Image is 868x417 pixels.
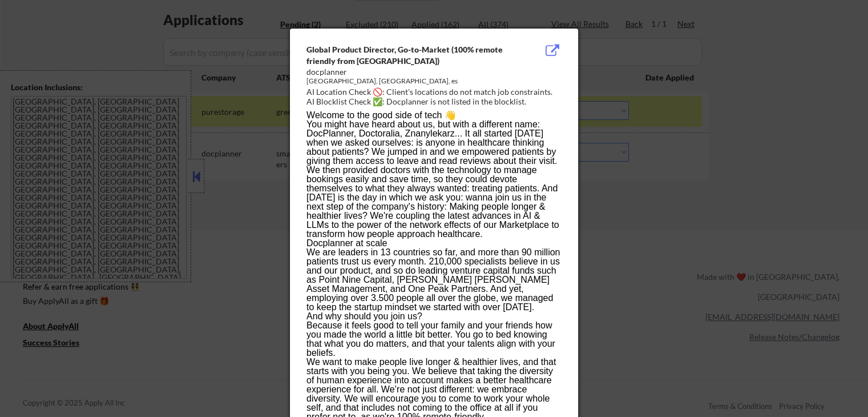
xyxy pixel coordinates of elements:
[306,44,504,66] div: Global Product Director, Go-to-Market (100% remote friendly from [GEOGRAPHIC_DATA])
[306,77,504,86] div: [GEOGRAPHIC_DATA], [GEOGRAPHIC_DATA], es
[306,239,561,248] p: Docplanner at scale
[306,111,561,120] p: Welcome to the good side of tech 👋
[306,86,566,98] div: AI Location Check 🚫: Client's locations do not match job constraints.
[306,66,504,78] div: docplanner
[306,312,561,321] p: And why should you join us?
[306,120,561,239] p: You might have heard about us, but with a different name: DocPlanner, Doctoralia, Znanylekarz... ...
[306,248,561,312] p: We are leaders in 13 countries so far, and more than 90 million patients trust us every month. 21...
[306,96,566,107] div: AI Blocklist Check ✅: Docplanner is not listed in the blocklist.
[306,321,561,358] p: Because it feels good to tell your family and your friends how you made the world a little bit be...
